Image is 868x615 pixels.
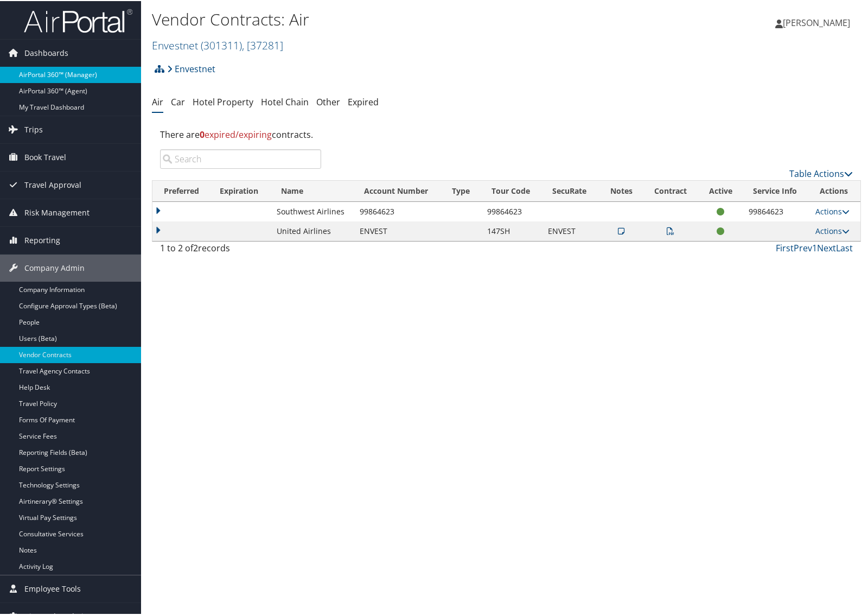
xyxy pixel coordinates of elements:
a: Other [316,95,340,107]
span: Company Admin [24,253,85,281]
a: Next [817,241,836,253]
a: [PERSON_NAME] [775,5,861,38]
a: Prev [794,241,812,253]
div: 1 to 2 of records [160,240,321,259]
th: Preferred: activate to sort column ascending [152,180,210,201]
th: Tour Code: activate to sort column ascending [482,180,543,201]
th: Actions [810,180,860,201]
a: Envestnet [167,57,215,79]
a: 1 [812,241,817,253]
a: Envestnet [152,37,283,52]
span: [PERSON_NAME] [783,16,850,28]
a: Hotel Chain [261,95,309,107]
span: ( 301311 ) [201,37,242,52]
span: Risk Management [24,198,90,225]
div: There are contracts. [152,119,861,148]
td: United Airlines [271,220,354,240]
img: airportal-logo.png [24,7,132,33]
a: Expired [348,95,379,107]
h1: Vendor Contracts: Air [152,7,624,30]
th: SecuRate: activate to sort column ascending [542,180,599,201]
th: Account Number: activate to sort column ascending [354,180,442,201]
span: Trips [24,115,43,142]
td: ENVEST [542,220,599,240]
td: 99864623 [482,201,543,220]
th: Active: activate to sort column ascending [698,180,743,201]
a: Table Actions [789,167,853,179]
span: 2 [193,241,198,253]
th: Notes: activate to sort column ascending [599,180,643,201]
span: Dashboards [24,39,68,66]
th: Type: activate to sort column ascending [442,180,482,201]
td: ENVEST [354,220,442,240]
th: Name: activate to sort column ascending [271,180,354,201]
a: Air [152,95,163,107]
span: Employee Tools [24,574,81,601]
span: Book Travel [24,143,66,170]
span: Travel Approval [24,170,81,198]
a: Last [836,241,853,253]
a: Actions [815,205,850,215]
a: Hotel Property [193,95,253,107]
a: First [776,241,794,253]
input: Search [160,148,321,168]
th: Contract: activate to sort column ascending [643,180,698,201]
a: Actions [815,225,850,235]
td: 99864623 [354,201,442,220]
strong: 0 [200,128,205,140]
th: Expiration: activate to sort column ascending [210,180,271,201]
td: 99864623 [743,201,810,220]
span: , [ 37281 ] [242,37,283,52]
td: 147SH [482,220,543,240]
th: Service Info: activate to sort column ascending [743,180,810,201]
span: Reporting [24,226,60,253]
span: expired/expiring [200,128,272,140]
td: Southwest Airlines [271,201,354,220]
a: Car [171,95,185,107]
